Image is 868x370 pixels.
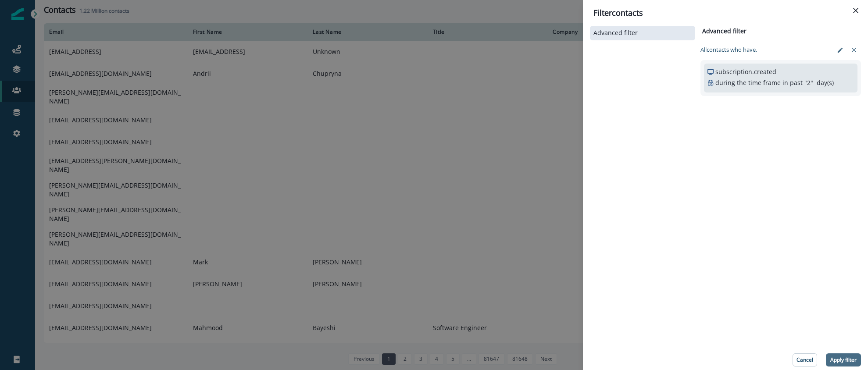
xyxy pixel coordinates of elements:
[830,357,857,363] p: Apply filter
[593,7,643,19] p: Filter contacts
[849,4,863,18] button: Close
[593,29,638,37] p: Advanced filter
[804,78,813,87] p: " 2 "
[817,78,834,87] p: day(s)
[782,78,803,87] p: in past
[847,43,861,57] button: clear-filter
[715,78,781,87] p: during the time frame
[593,29,692,37] button: Advanced filter
[826,353,861,366] button: Apply filter
[793,353,817,366] button: Cancel
[797,357,813,363] p: Cancel
[700,28,747,35] h2: Advanced filter
[700,46,757,54] p: All contact s who have,
[833,43,847,57] button: edit-filter
[715,67,776,76] p: subscription.created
